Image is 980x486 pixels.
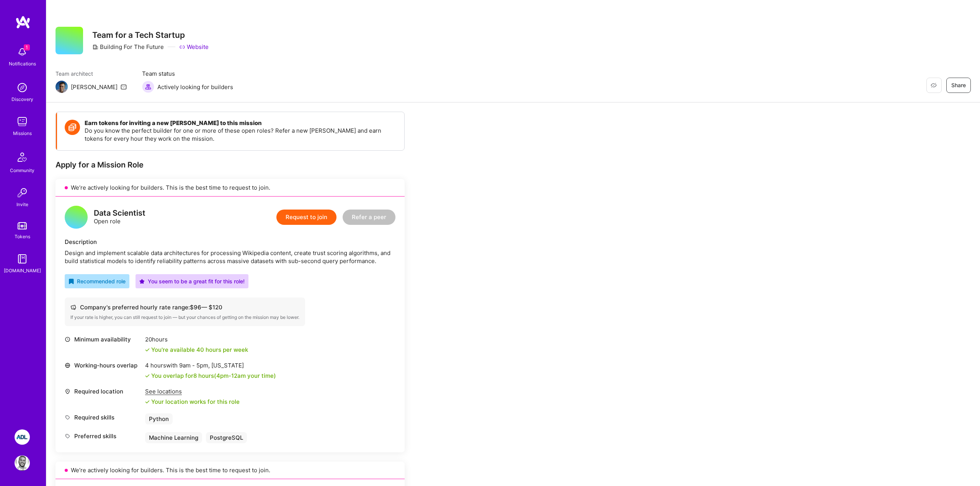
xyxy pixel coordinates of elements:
[56,81,68,93] img: Team Architect
[139,277,245,285] div: You seem to be a great fit for this role!
[65,387,141,395] div: Required location
[15,44,30,60] img: bell
[69,279,74,284] i: icon RecommendedBadge
[13,429,32,445] a: ADL: Technology Modernization Sprint 1
[65,361,141,369] div: Working-hours overlap
[65,413,141,421] div: Required skills
[206,432,247,443] div: PostgreSQL
[18,222,27,229] img: tokens
[145,361,276,369] div: 4 hours with [US_STATE]
[70,303,299,311] div: Company's preferred hourly rate range: $ 96 — $ 120
[15,114,30,129] img: teamwork
[65,238,395,246] div: Description
[69,277,126,285] div: Recommended role
[142,81,154,93] img: Actively looking for builders
[56,160,405,170] div: Apply for a Mission Role
[65,362,70,368] i: icon World
[9,60,36,68] div: Notifications
[946,78,971,93] button: Share
[145,335,248,343] div: 20 hours
[65,336,70,342] i: icon Clock
[13,148,31,166] img: Community
[94,209,145,225] div: Open role
[145,400,150,404] i: icon Check
[157,83,233,91] span: Actively looking for builders
[10,166,34,174] div: Community
[15,429,30,445] img: ADL: Technology Modernization Sprint 1
[216,372,246,379] span: 4pm - 12am
[85,120,397,127] h4: Earn tokens for inviting a new [PERSON_NAME] to this mission
[15,232,30,241] div: Tokens
[65,249,395,265] div: Design and implement scalable data architectures for processing Wikipedia content, create trust s...
[142,70,233,78] span: Team status
[145,348,150,352] i: icon Check
[85,127,397,143] p: Do you know the perfect builder for one or more of these open roles? Refer a new [PERSON_NAME] an...
[951,81,966,89] span: Share
[15,80,30,95] img: discovery
[931,82,937,88] i: icon EyeClosed
[65,433,70,439] i: icon Tag
[65,120,80,135] img: Token icon
[13,455,32,471] a: User Avatar
[11,95,33,103] div: Discovery
[65,414,70,420] i: icon Tag
[92,30,209,40] h3: Team for a Tech Startup
[92,43,164,51] div: Building For The Future
[16,200,28,208] div: Invite
[15,15,31,29] img: logo
[145,413,173,424] div: Python
[65,388,70,394] i: icon Location
[178,362,211,369] span: 9am - 5pm ,
[71,83,118,91] div: [PERSON_NAME]
[24,44,30,50] span: 1
[343,210,395,225] button: Refer a peer
[70,304,76,310] i: icon Cash
[139,279,145,284] i: icon PurpleStar
[15,185,30,200] img: Invite
[70,314,299,320] div: If your rate is higher, you can still request to join — but your chances of getting on the missio...
[15,251,30,267] img: guide book
[65,335,141,343] div: Minimum availability
[145,387,240,395] div: See locations
[276,210,336,225] button: Request to join
[121,84,127,90] i: icon Mail
[15,455,30,471] img: User Avatar
[56,179,405,197] div: We’re actively looking for builders. This is the best time to request to join.
[4,267,41,275] div: [DOMAIN_NAME]
[151,372,276,380] div: You overlap for 8 hours ( your time)
[92,44,98,50] i: icon CompanyGray
[145,432,202,443] div: Machine Learning
[145,374,150,378] i: icon Check
[145,398,240,406] div: Your location works for this role
[94,209,145,217] div: Data Scientist
[56,462,405,479] div: We’re actively looking for builders. This is the best time to request to join.
[65,432,141,440] div: Preferred skills
[179,43,209,51] a: Website
[145,346,248,354] div: You're available 40 hours per week
[13,129,32,137] div: Missions
[56,70,127,78] span: Team architect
